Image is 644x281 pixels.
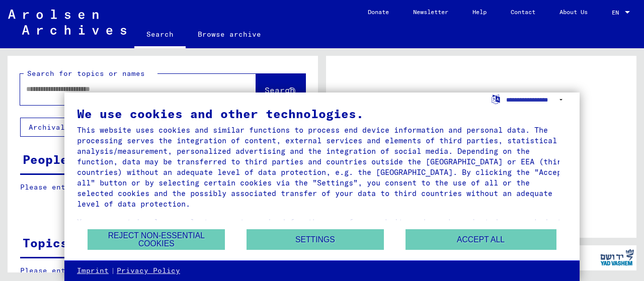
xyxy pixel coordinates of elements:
[77,108,567,120] div: We use cookies and other technologies.
[20,182,305,193] p: Please enter a search term or set filters to get results.
[247,229,384,250] button: Settings
[406,229,556,250] button: Accept all
[186,22,273,46] a: Browse archive
[23,234,68,252] div: Topics
[117,266,180,276] a: Privacy Policy
[77,266,109,276] a: Imprint
[20,118,127,137] button: Archival tree units
[598,245,636,270] img: yv_logo.png
[134,22,186,48] a: Search
[23,150,68,168] div: People
[88,229,225,250] button: Reject non-essential cookies
[77,125,567,209] div: This website uses cookies and similar functions to process end device information and personal da...
[265,85,295,95] span: Search
[612,9,623,16] span: EN
[8,10,126,35] img: Arolsen_neg.svg
[256,74,305,105] button: Search
[27,69,145,78] mat-label: Search for topics or names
